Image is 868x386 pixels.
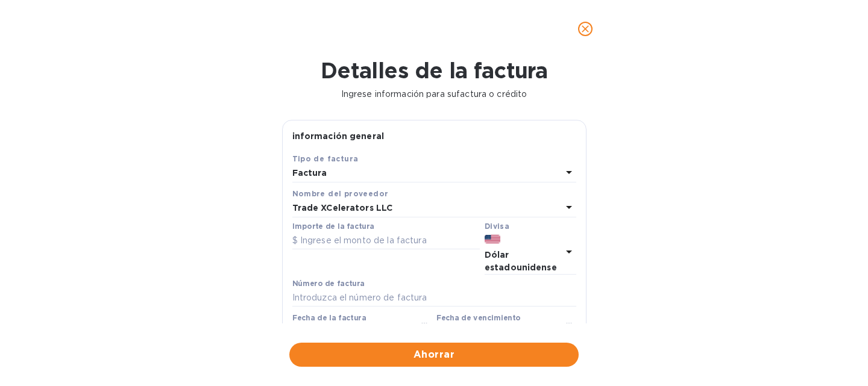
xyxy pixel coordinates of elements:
input: Introduzca el número de factura [292,289,576,307]
font: Número de factura [292,279,365,288]
font: Importe de la factura [292,222,374,231]
font: Ahorrar [414,349,454,360]
font: Trade XCelerators LLC [292,203,393,213]
font: Fecha de vencimiento [436,314,521,322]
font: Factura [292,168,327,178]
font: factura o crédito [456,89,527,99]
font: Tipo de factura [292,154,359,163]
button: Ahorrar [289,343,579,367]
img: Dólar estadounidense [485,235,501,243]
button: cerca [571,14,600,43]
font: Fecha de la factura [292,314,366,322]
font: Divisa [485,222,509,231]
font: Nombre del proveedor [292,189,389,198]
font: Detalles de la factura [321,57,548,84]
font: información general [292,131,385,141]
input: $ Ingrese el monto de la factura [292,232,480,250]
font: Ingrese información para su [341,89,457,99]
font: Dólar estadounidense [485,250,557,272]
